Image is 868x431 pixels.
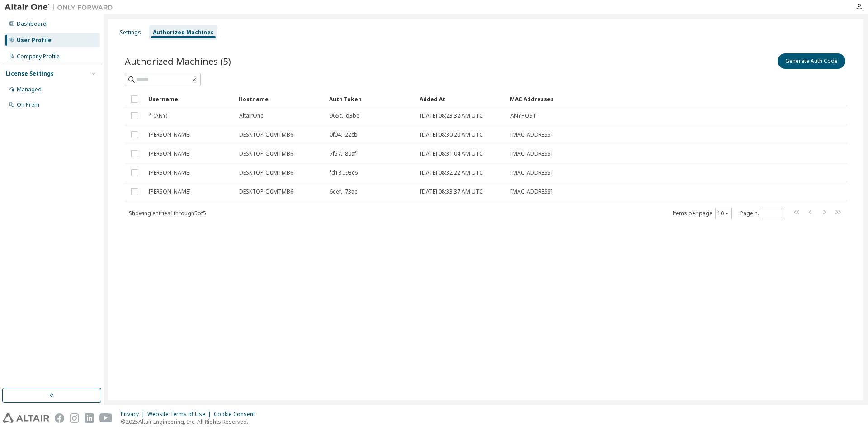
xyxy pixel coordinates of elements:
[329,92,412,106] div: Auth Token
[510,92,752,106] div: MAC Addresses
[99,413,113,423] img: youtube.svg
[153,29,214,36] div: Authorized Machines
[147,411,214,418] div: Website Terms of Use
[121,411,147,418] div: Privacy
[125,55,231,67] span: Authorized Machines (5)
[420,112,483,119] span: [DATE] 08:23:32 AM UTC
[330,188,358,195] span: 6eef...73ae
[740,208,783,219] span: Page n.
[148,92,231,106] div: Username
[420,169,483,176] span: [DATE] 08:32:22 AM UTC
[17,37,52,44] div: User Profile
[17,20,47,28] div: Dashboard
[510,188,552,195] span: [MAC_ADDRESS]
[239,188,293,195] span: DESKTOP-O0MTMB6
[420,150,483,157] span: [DATE] 08:31:04 AM UTC
[149,150,191,157] span: [PERSON_NAME]
[420,131,483,138] span: [DATE] 08:30:20 AM UTC
[239,131,293,138] span: DESKTOP-O0MTMB6
[239,92,322,106] div: Hostname
[510,112,536,119] span: ANYHOST
[121,418,260,426] p: © 2025 Altair Engineering, Inc. All Rights Reserved.
[85,413,94,423] img: linkedin.svg
[717,210,730,217] button: 10
[239,169,293,176] span: DESKTOP-O0MTMB6
[149,131,191,138] span: [PERSON_NAME]
[149,112,167,119] span: * (ANY)
[330,169,358,176] span: fd18...93c6
[17,101,39,109] div: On Prem
[129,209,206,217] span: Showing entries 1 through 5 of 5
[149,188,191,195] span: [PERSON_NAME]
[6,70,54,77] div: License Settings
[510,131,552,138] span: [MAC_ADDRESS]
[330,150,356,157] span: 7f57...80af
[239,150,293,157] span: DESKTOP-O0MTMB6
[5,3,118,12] img: Altair One
[510,150,552,157] span: [MAC_ADDRESS]
[420,92,503,106] div: Added At
[510,169,552,176] span: [MAC_ADDRESS]
[330,131,358,138] span: 0f04...22cb
[149,169,191,176] span: [PERSON_NAME]
[70,413,79,423] img: instagram.svg
[17,86,42,93] div: Managed
[214,411,260,418] div: Cookie Consent
[120,29,141,36] div: Settings
[55,413,64,423] img: facebook.svg
[3,413,49,423] img: altair_logo.svg
[330,112,359,119] span: 965c...d3be
[239,112,264,119] span: AltairOne
[778,53,845,69] button: Generate Auth Code
[672,208,732,219] span: Items per page
[420,188,483,195] span: [DATE] 08:33:37 AM UTC
[17,53,60,60] div: Company Profile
